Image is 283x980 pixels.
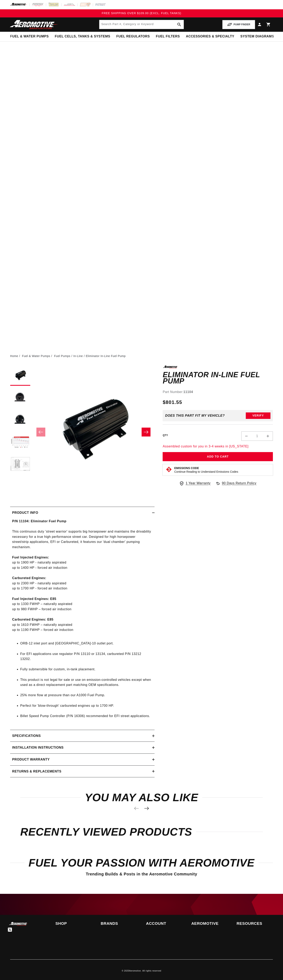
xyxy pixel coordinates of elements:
span: Fuel Cells, Tanks & Systems [55,34,110,39]
strong: Fuel Injected Engines: E85 [12,597,56,601]
button: PUMP FINDER [222,20,255,29]
li: Billet Speed Pump Controller (P/N 16306) recommended for EFI street applications. [20,713,153,719]
button: Load image 2 in gallery view [10,388,30,408]
a: Fuel Pumps [54,354,70,358]
div: Part Number: [163,389,273,395]
summary: Product warranty [10,754,155,765]
span: Fuel Filters [156,34,180,39]
summary: Account [146,922,182,925]
li: 25% more flow at pressure than our A1000 Fuel Pump. [20,693,153,698]
button: Load image 3 in gallery view [10,410,30,430]
img: Emissions code [166,466,172,473]
summary: Aeromotive [191,922,228,925]
a: Fuel & Water Pumps [22,354,50,358]
h2: Installation Instructions [12,745,64,750]
button: Previous slide [132,804,141,813]
nav: breadcrumbs [10,354,273,358]
button: Add to Cart [163,452,273,461]
li: For EFI applications use regulator P/N 13110 or 13134, carbureted P/N 13212 13202. [20,651,153,662]
span: Fuel & Water Pumps [10,34,49,39]
summary: Fuel Filters [153,32,183,41]
strong: 11104 [183,390,193,394]
img: Aeromotive [9,922,29,926]
h2: Specifications [12,733,41,738]
h1: Eliminator In-Line Fuel Pump [163,372,273,384]
button: Next slide [142,804,151,813]
strong: Emissions Code [174,466,199,470]
small: All rights reserved [142,970,161,972]
summary: Accessories & Specialty [183,32,237,41]
button: search button [175,20,184,29]
li: Fully submersible for custom, in-tank placement. [20,667,153,672]
summary: Installation Instructions [10,742,155,753]
li: Eliminator In-Line Fuel Pump [86,354,126,358]
img: Aeromotive [9,20,59,29]
li: This product is not legal for sale or use on emission-controlled vehicles except when used as a d... [20,677,153,688]
h2: Returns & replacements [12,769,61,774]
a: Aeromotive [129,970,141,972]
label: QTY [163,434,168,437]
summary: Specifications [10,730,155,742]
span: System Diagrams [240,34,274,39]
h2: Fuel Your Passion with Aeromotive [10,858,273,868]
div: This continuous duty 'street warrior' supports big horsepower and maintains the drivability neces... [10,519,155,724]
summary: Fuel Cells, Tanks & Systems [52,32,113,41]
a: 1 Year Warranty [179,481,211,486]
li: Perfect for 'blow-through' carbureted engines up to 1700 HP. [20,703,153,708]
h2: Product Info [12,510,38,515]
h2: You may also like [20,793,263,802]
button: Load image 4 in gallery view [10,432,30,452]
strong: Fuel Injected Engines: [12,556,49,559]
li: In-Line [73,354,86,358]
h2: Recently Viewed Products [20,827,263,837]
button: Slide left [36,428,45,436]
button: Load image 1 in gallery view [10,366,30,386]
button: Slide right [142,428,151,436]
input: Search by Part Number, Category or Keyword [99,20,184,29]
summary: Brands [101,922,137,925]
summary: Fuel & Water Pumps [7,32,52,41]
strong: P/N 11104: Eliminator Fuel Pump [12,519,66,523]
span: Accessories & Specialty [186,34,234,39]
a: Home [10,354,18,358]
media-gallery: Gallery Viewer [10,366,155,499]
strong: Carbureted Engines: [12,576,46,580]
small: © 2025 . [122,970,142,972]
summary: Shop [55,922,92,925]
h2: Product warranty [12,757,50,762]
p: Assembled custom for you in 3-4 weeks in [US_STATE] [163,444,273,449]
span: $801.55 [163,399,182,406]
summary: Resources [237,922,273,925]
summary: Returns & replacements [10,766,155,777]
span: Fuel Regulators [116,34,150,39]
summary: Fuel Regulators [113,32,153,41]
strong: Carbureted Engines: E85 [12,618,53,621]
span: 1 Year Warranty [186,481,211,486]
span: 90 Days Return Policy [222,481,257,490]
button: Emissions CodeContinue Reading to Understand Emissions Codes [174,466,238,474]
span: FREE SHIPPING OVER $109.00 (EXCL. FUEL TANKS) [102,12,181,15]
button: Verify [246,412,270,419]
summary: Product Info [10,507,155,519]
a: 90 Days Return Policy [215,481,257,490]
summary: System Diagrams [237,32,277,41]
p: Continue Reading to Understand Emissions Codes [174,470,238,474]
button: Load image 5 in gallery view [10,455,30,475]
li: ORB-12 inlet port and [GEOGRAPHIC_DATA]-10 outlet port. [20,641,153,646]
div: Does This part fit My vehicle? [165,414,225,417]
span: Trending Builds & Posts in the Aeromotive Community [86,872,197,876]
